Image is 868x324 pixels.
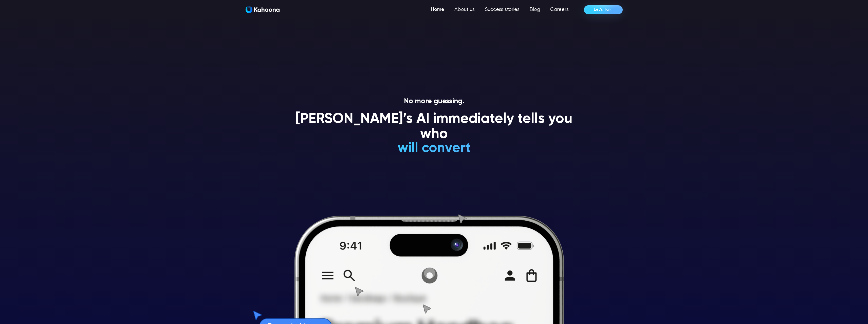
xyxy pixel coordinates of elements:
[584,5,623,14] a: Let’s Talk!
[545,5,574,15] a: Careers
[246,6,280,13] img: Kahoona logo white
[426,5,449,15] a: Home
[290,112,579,142] h1: [PERSON_NAME]’s AI immediately tells you who
[290,97,579,106] p: No more guessing.
[594,6,613,14] div: Let’s Talk!
[480,5,525,15] a: Success stories
[246,6,280,13] a: home
[359,141,509,156] h1: will convert
[449,5,480,15] a: About us
[525,5,545,15] a: Blog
